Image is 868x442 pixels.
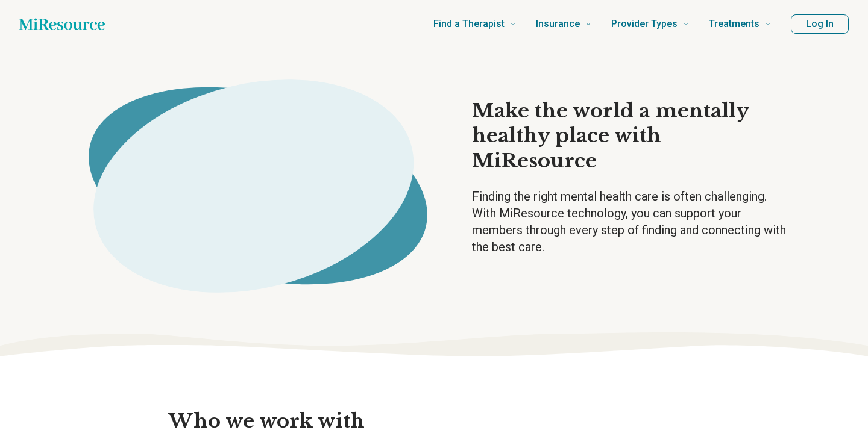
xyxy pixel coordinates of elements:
[19,12,105,36] a: Home page
[433,16,505,33] span: Find a Therapist
[472,99,790,174] h1: Make the world a mentally healthy place with MiResource
[791,14,849,34] button: Log In
[611,16,678,33] span: Provider Types
[472,188,790,255] p: Finding the right mental health care is often challenging. With MiResource technology, you can su...
[159,409,709,434] h2: Who we work with
[709,16,759,33] span: Treatments
[536,16,580,33] span: Insurance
